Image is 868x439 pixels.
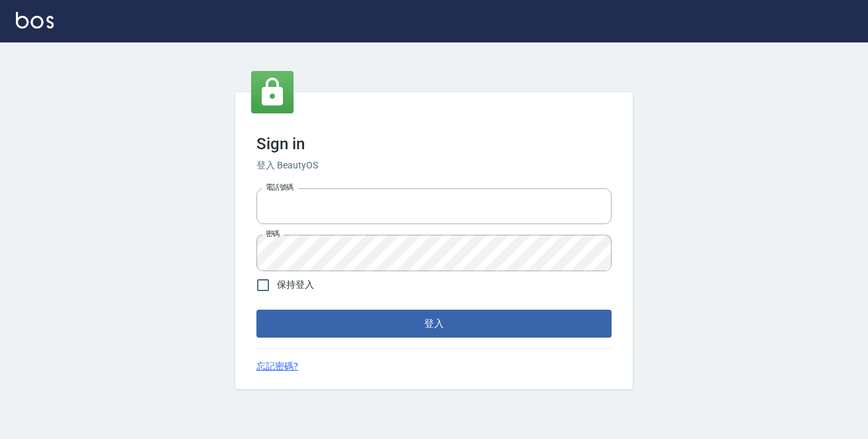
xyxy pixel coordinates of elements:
label: 密碼 [266,229,280,239]
img: Logo [16,12,54,29]
span: 保持登入 [277,278,314,292]
button: 登入 [256,310,612,338]
h6: 登入 BeautyOS [256,158,612,172]
a: 忘記密碼? [256,359,298,373]
label: 電話號碼 [266,182,294,192]
h3: Sign in [256,135,612,153]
